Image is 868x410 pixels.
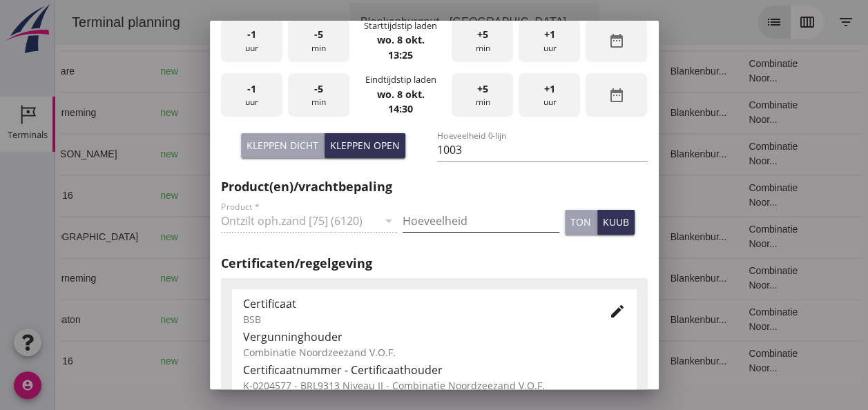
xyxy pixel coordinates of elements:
[155,147,249,162] div: Leerdam (nl)
[519,73,580,117] div: uur
[285,340,361,382] td: 1298
[285,175,361,216] td: 1298
[285,50,361,92] td: 434
[243,295,587,312] div: Certificaat
[155,313,249,327] div: Gouda
[318,192,329,200] small: m3
[330,138,400,153] div: Kleppen open
[285,92,361,133] td: 1003
[285,133,361,175] td: 397
[94,175,144,216] td: new
[94,133,144,175] td: new
[202,66,211,76] i: directions_boat
[189,356,199,366] i: directions_boat
[155,188,249,203] div: Gouda
[403,210,559,232] input: Hoeveelheid
[94,92,144,133] td: new
[364,19,437,32] div: Starttijdstip laden
[189,191,199,200] i: directions_boat
[247,138,318,153] div: Kleppen dicht
[285,216,361,257] td: 467
[243,312,587,326] div: BSB
[682,299,768,340] td: Combinatie Noor...
[325,133,405,158] button: Kleppen open
[94,299,144,340] td: new
[782,14,799,30] i: filter_list
[499,133,604,175] td: 18
[243,329,626,345] div: Vergunninghouder
[604,92,682,133] td: Blankenbur...
[155,106,249,120] div: Gouda
[603,215,629,229] div: kuub
[221,19,282,63] div: uur
[682,175,768,216] td: Combinatie Noor...
[288,73,349,117] div: min
[608,87,625,104] i: date_range
[544,27,555,42] span: +1
[430,257,499,299] td: Ontzilt oph.zan...
[609,303,626,320] i: edit
[597,210,635,235] button: kuub
[430,50,499,92] td: Filling sand
[314,27,323,42] span: -5
[312,68,323,76] small: m3
[499,299,604,340] td: 18
[189,315,199,324] i: directions_boat
[6,12,136,32] div: Terminal planning
[519,14,536,30] i: arrow_drop_down
[247,27,256,42] span: -1
[430,175,499,216] td: Ontzilt oph.zan...
[604,257,682,299] td: Blankenbur...
[243,378,626,393] div: K-0204577 - BRL9313 Niveau II - Combinatie Noordzeezand V.O.F.
[499,216,604,257] td: 18
[608,32,625,49] i: date_range
[247,81,256,97] span: -1
[430,216,499,257] td: Filling sand
[155,354,249,369] div: Gouda
[215,149,224,159] i: directions_boat
[365,73,436,86] div: Eindtijdstip laden
[604,133,682,175] td: Blankenbur...
[682,257,768,299] td: Combinatie Noor...
[604,216,682,257] td: Blankenbur...
[452,73,513,117] div: min
[388,102,413,115] strong: 14:30
[94,50,144,92] td: new
[388,48,413,61] strong: 13:25
[189,108,199,117] i: directions_boat
[604,340,682,382] td: Blankenbur...
[155,230,249,244] div: Zuiddiepje (nl)
[604,50,682,92] td: Blankenbur...
[430,92,499,133] td: Ontzilt oph.zan...
[376,88,424,101] strong: wo. 8 okt.
[430,133,499,175] td: Filling sand
[604,299,682,340] td: Blankenbur...
[189,273,199,283] i: directions_boat
[711,14,727,30] i: list
[312,233,323,242] small: m3
[499,257,604,299] td: 18
[288,19,349,63] div: min
[243,362,626,378] div: Certificaatnummer - Certificaathouder
[682,340,768,382] td: Combinatie Noor...
[155,64,249,79] div: Zuilichem
[519,19,580,63] div: uur
[544,81,555,97] span: +1
[437,139,648,161] input: Hoeveelheid 0-lijn
[477,27,488,42] span: +5
[318,275,329,283] small: m3
[682,92,768,133] td: Combinatie Noor...
[222,232,231,242] i: directions_boat
[155,271,249,286] div: Gouda
[682,216,768,257] td: Combinatie Noor...
[682,133,768,175] td: Combinatie Noor...
[570,215,591,229] div: ton
[285,299,361,340] td: 672
[305,14,511,30] div: Blankenburgput - [GEOGRAPHIC_DATA]
[241,133,325,158] button: Kleppen dicht
[221,254,648,273] h2: Certificaten/regelgeving
[430,340,499,382] td: Ontzilt oph.zan...
[312,150,323,159] small: m3
[318,358,329,366] small: m3
[376,33,424,46] strong: wo. 8 okt.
